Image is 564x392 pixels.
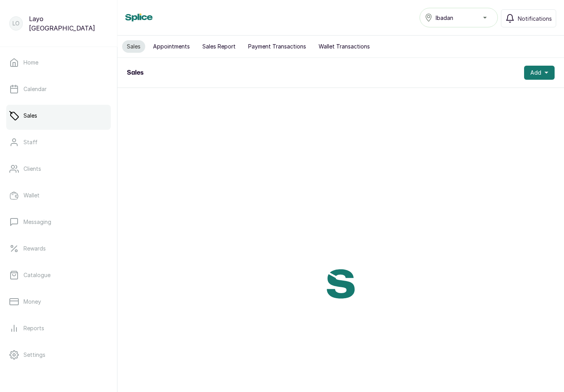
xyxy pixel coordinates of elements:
button: Appointments [148,40,195,53]
a: Rewards [6,238,111,260]
button: Sales [122,40,145,53]
button: Add [524,66,555,80]
button: Ibadan [420,8,498,27]
a: Clients [6,158,111,180]
a: Messaging [6,211,111,233]
a: Sales [6,105,111,127]
p: Messaging [23,218,51,226]
a: Home [6,52,111,73]
span: Notifications [518,14,552,23]
p: LO [13,20,20,27]
a: Settings [6,344,111,366]
p: Wallet [23,192,40,199]
a: Reports [6,317,111,339]
a: Calendar [6,78,111,100]
p: Settings [23,351,45,359]
button: Notifications [501,9,556,27]
p: Clients [23,165,41,173]
button: Payment Transactions [243,40,311,53]
p: Money [23,298,41,306]
p: Rewards [23,245,46,252]
p: Staff [23,138,38,146]
p: Reports [23,324,44,332]
button: Wallet Transactions [314,40,375,53]
p: Catalogue [23,271,50,279]
p: Layo [GEOGRAPHIC_DATA] [29,14,108,33]
a: Staff [6,131,111,153]
button: Sales Report [198,40,240,53]
p: Home [23,59,38,66]
span: Add [530,69,541,77]
span: Ibadan [436,14,453,22]
a: Catalogue [6,264,111,286]
p: Sales [23,112,37,120]
p: Calendar [23,85,47,93]
a: Money [6,291,111,313]
a: Wallet [6,184,111,206]
h1: Sales [127,68,144,77]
